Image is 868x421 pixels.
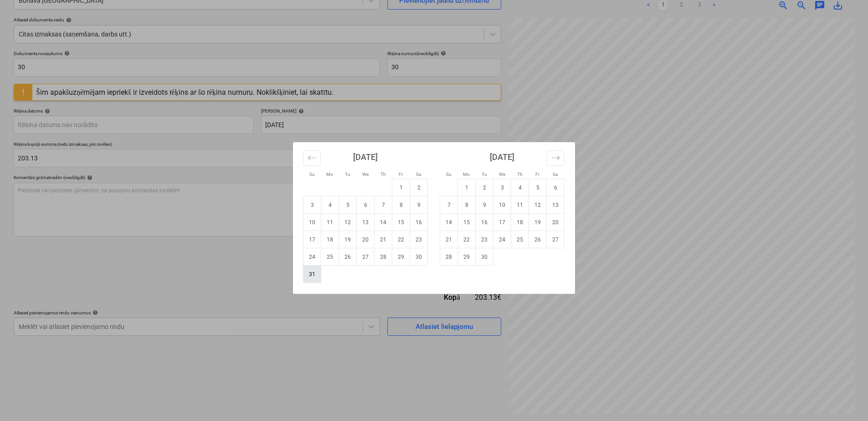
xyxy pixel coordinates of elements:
small: Mo [326,172,333,177]
td: Friday, September 19, 2025 [529,214,547,231]
td: Thursday, September 25, 2025 [511,231,529,248]
td: Wednesday, August 20, 2025 [357,231,375,248]
td: Saturday, August 9, 2025 [410,196,428,214]
td: Monday, August 25, 2025 [321,248,339,266]
td: Sunday, September 21, 2025 [440,231,458,248]
td: Tuesday, September 23, 2025 [476,231,493,248]
td: Sunday, September 14, 2025 [440,214,458,231]
td: Saturday, September 20, 2025 [547,214,565,231]
td: Sunday, August 24, 2025 [303,248,321,266]
td: Thursday, September 18, 2025 [511,214,529,231]
td: Friday, August 1, 2025 [392,179,410,196]
small: Th [517,172,523,177]
small: We [362,172,369,177]
small: Th [380,172,386,177]
small: Tu [345,172,350,177]
small: Sa [553,172,558,177]
td: Monday, August 11, 2025 [321,214,339,231]
td: Friday, August 29, 2025 [392,248,410,266]
td: Tuesday, September 16, 2025 [476,214,493,231]
td: Tuesday, September 30, 2025 [476,248,493,266]
small: Fr [535,172,539,177]
small: Fr [399,172,403,177]
strong: [DATE] [353,152,378,162]
td: Wednesday, September 10, 2025 [493,196,511,214]
td: Thursday, August 7, 2025 [375,196,392,214]
td: Thursday, August 21, 2025 [375,231,392,248]
td: Friday, September 26, 2025 [529,231,547,248]
td: Sunday, September 28, 2025 [440,248,458,266]
td: Saturday, September 6, 2025 [547,179,565,196]
td: Sunday, August 17, 2025 [303,231,321,248]
small: Su [446,172,452,177]
td: Friday, August 8, 2025 [392,196,410,214]
td: Thursday, August 14, 2025 [375,214,392,231]
td: Wednesday, August 13, 2025 [357,214,375,231]
td: Saturday, August 2, 2025 [410,179,428,196]
td: Tuesday, September 2, 2025 [476,179,493,196]
td: Wednesday, September 24, 2025 [493,231,511,248]
td: Saturday, September 13, 2025 [547,196,565,214]
td: Saturday, August 30, 2025 [410,248,428,266]
td: Wednesday, September 17, 2025 [493,214,511,231]
td: Saturday, August 23, 2025 [410,231,428,248]
td: Monday, August 18, 2025 [321,231,339,248]
td: Monday, September 8, 2025 [458,196,476,214]
div: Calendar [293,142,575,294]
td: Thursday, August 28, 2025 [375,248,392,266]
td: Wednesday, August 6, 2025 [357,196,375,214]
td: Saturday, September 27, 2025 [547,231,565,248]
td: Friday, September 12, 2025 [529,196,547,214]
td: Tuesday, August 12, 2025 [339,214,357,231]
button: Move forward to switch to the next month. [547,150,565,166]
td: Wednesday, September 3, 2025 [493,179,511,196]
td: Monday, September 1, 2025 [458,179,476,196]
td: Friday, August 22, 2025 [392,231,410,248]
td: Sunday, August 3, 2025 [303,196,321,214]
td: Tuesday, August 19, 2025 [339,231,357,248]
td: Thursday, September 4, 2025 [511,179,529,196]
button: Move backward to switch to the previous month. [303,150,321,166]
td: Monday, September 29, 2025 [458,248,476,266]
td: Monday, September 22, 2025 [458,231,476,248]
td: Wednesday, August 27, 2025 [357,248,375,266]
td: Thursday, September 11, 2025 [511,196,529,214]
td: Sunday, September 7, 2025 [440,196,458,214]
td: Friday, September 5, 2025 [529,179,547,196]
td: Friday, August 15, 2025 [392,214,410,231]
small: Tu [482,172,487,177]
td: Sunday, August 10, 2025 [303,214,321,231]
small: Su [309,172,315,177]
small: Sa [416,172,421,177]
small: Mo [463,172,470,177]
td: Tuesday, September 9, 2025 [476,196,493,214]
td: Monday, August 4, 2025 [321,196,339,214]
td: Sunday, August 31, 2025 [303,266,321,283]
td: Saturday, August 16, 2025 [410,214,428,231]
td: Monday, September 15, 2025 [458,214,476,231]
td: Tuesday, August 26, 2025 [339,248,357,266]
strong: [DATE] [490,152,514,162]
small: We [499,172,505,177]
td: Tuesday, August 5, 2025 [339,196,357,214]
